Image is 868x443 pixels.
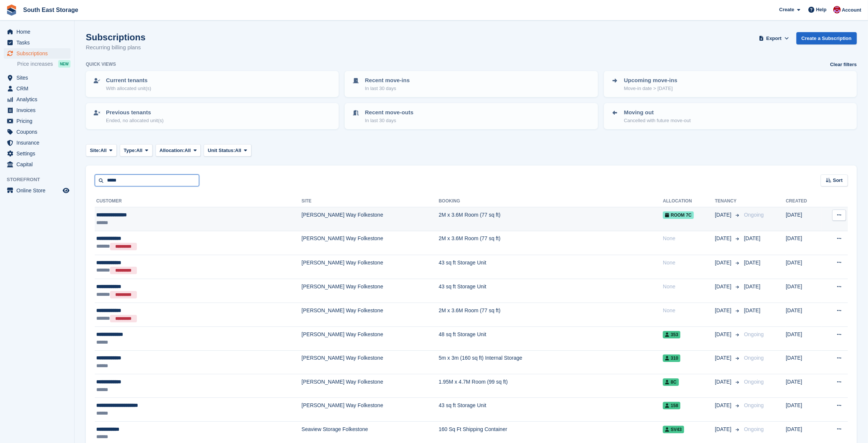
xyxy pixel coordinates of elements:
[120,144,153,157] button: Type: All
[624,108,691,117] p: Moving out
[715,425,733,433] span: [DATE]
[439,195,663,207] th: Booking
[744,307,761,313] span: [DATE]
[16,185,61,196] span: Online Store
[62,186,70,195] a: Preview store
[758,32,790,44] button: Export
[301,195,439,207] th: Site
[4,116,70,126] a: menu
[715,402,733,409] span: [DATE]
[16,72,61,83] span: Sites
[715,331,733,338] span: [DATE]
[235,147,241,154] span: All
[663,426,684,433] span: SV43
[786,195,822,207] th: Created
[715,195,741,207] th: Tenancy
[301,231,439,255] td: [PERSON_NAME] Way Folkestone
[345,104,597,128] a: Recent move-outs In last 30 days
[20,4,81,16] a: South East Storage
[301,398,439,421] td: [PERSON_NAME] Way Folkestone
[786,279,822,303] td: [DATE]
[301,255,439,279] td: [PERSON_NAME] Way Folkestone
[715,354,733,362] span: [DATE]
[100,147,107,154] span: All
[624,85,677,92] p: Move-in date > [DATE]
[301,303,439,327] td: [PERSON_NAME] Way Folkestone
[744,379,764,385] span: Ongoing
[4,72,70,83] a: menu
[4,48,70,59] a: menu
[4,94,70,105] a: menu
[796,32,857,44] a: Create a Subscription
[786,207,822,231] td: [DATE]
[301,279,439,303] td: [PERSON_NAME] Way Folkestone
[58,60,70,68] div: NEW
[4,37,70,48] a: menu
[715,235,733,242] span: [DATE]
[16,148,61,159] span: Settings
[766,35,781,42] span: Export
[833,6,841,13] img: Roger Norris
[439,327,663,350] td: 48 sq ft Storage Unit
[715,283,733,291] span: [DATE]
[365,85,410,92] p: In last 30 days
[16,27,61,37] span: Home
[439,207,663,231] td: 2M x 3.6M Room (77 sq ft)
[830,61,857,68] a: Clear filters
[86,61,116,68] h6: Quick views
[17,60,70,68] a: Price increases NEW
[4,148,70,159] a: menu
[106,108,164,117] p: Previous tenants
[7,176,74,183] span: Storefront
[715,259,733,267] span: [DATE]
[663,378,679,386] span: 8C
[16,37,61,48] span: Tasks
[301,374,439,398] td: [PERSON_NAME] Way Folkestone
[816,6,827,13] span: Help
[744,355,764,361] span: Ongoing
[208,147,235,154] span: Unit Status:
[786,398,822,421] td: [DATE]
[744,426,764,432] span: Ongoing
[301,350,439,374] td: [PERSON_NAME] Way Folkestone
[365,117,413,124] p: In last 30 days
[86,43,145,52] p: Recurring billing plans
[439,231,663,255] td: 2M x 3.6M Room (77 sq ft)
[605,104,856,128] a: Moving out Cancelled with future move-out
[663,354,680,362] span: 310
[744,284,761,289] span: [DATE]
[663,307,715,315] div: None
[86,32,145,42] h1: Subscriptions
[786,231,822,255] td: [DATE]
[786,303,822,327] td: [DATE]
[16,48,61,59] span: Subscriptions
[663,195,715,207] th: Allocation
[16,116,61,126] span: Pricing
[16,127,61,137] span: Coupons
[4,127,70,137] a: menu
[663,331,680,338] span: 353
[4,185,70,196] a: menu
[624,117,691,124] p: Cancelled with future move-out
[4,83,70,94] a: menu
[16,94,61,105] span: Analytics
[605,72,856,96] a: Upcoming move-ins Move-in date > [DATE]
[90,147,100,154] span: Site:
[439,255,663,279] td: 43 sq ft Storage Unit
[786,374,822,398] td: [DATE]
[87,72,338,96] a: Current tenants With allocated unit(s)
[663,235,715,242] div: None
[87,104,338,128] a: Previous tenants Ended, no allocated unit(s)
[715,211,733,219] span: [DATE]
[345,72,597,96] a: Recent move-ins In last 30 days
[106,85,151,92] p: With allocated unit(s)
[624,76,677,85] p: Upcoming move-ins
[744,402,764,408] span: Ongoing
[786,327,822,350] td: [DATE]
[124,147,137,154] span: Type:
[6,4,17,16] img: stora-icon-8386f47178a22dfd0bd8f6a31ec36ba5ce8667c1dd55bd0f319d3a0aa187defe.svg
[4,27,70,37] a: menu
[715,307,733,315] span: [DATE]
[156,144,201,157] button: Allocation: All
[16,137,61,148] span: Insurance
